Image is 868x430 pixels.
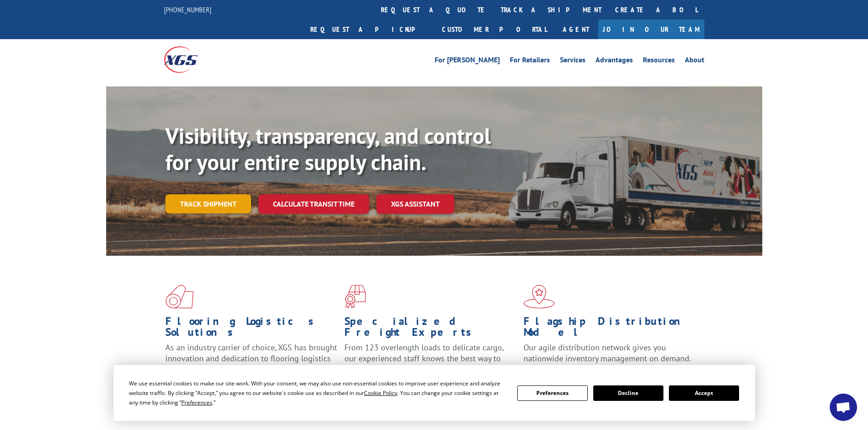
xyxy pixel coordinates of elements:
[593,385,663,401] button: Decline
[554,20,598,39] a: Agent
[596,56,633,66] a: Advantages
[165,194,251,213] a: Track shipment
[164,5,211,14] a: [PHONE_NUMBER]
[303,20,435,39] a: Request a pickup
[510,56,550,66] a: For Retailers
[524,285,555,309] img: xgs-icon-flagship-distribution-model-red
[129,379,506,407] div: We use essential cookies to make our site work. With your consent, we may also use non-essential ...
[165,285,194,309] img: xgs-icon-total-supply-chain-intelligence-red
[165,121,491,176] b: Visibility, transparency, and control for your entire supply chain.
[364,389,397,397] span: Cookie Policy
[435,20,554,39] a: Customer Portal
[524,342,691,364] span: Our agile distribution network gives you nationwide inventory management on demand.
[435,56,500,66] a: For [PERSON_NAME]
[524,316,696,342] h1: Flagship Distribution Model
[643,56,675,66] a: Resources
[165,342,337,374] span: As an industry carrier of choice, XGS has brought innovation and dedication to flooring logistics...
[376,194,454,214] a: XGS ASSISTANT
[344,342,517,383] p: From 123 overlength loads to delicate cargo, our experienced staff knows the best way to move you...
[181,399,212,406] span: Preferences
[669,385,739,401] button: Accept
[517,385,587,401] button: Preferences
[830,394,857,421] a: Open chat
[344,316,517,342] h1: Specialized Freight Experts
[685,56,704,66] a: About
[113,365,755,421] div: Cookie Consent Prompt
[258,194,369,214] a: Calculate transit time
[598,20,704,39] a: Join Our Team
[344,285,366,309] img: xgs-icon-focused-on-flooring-red
[165,316,338,342] h1: Flooring Logistics Solutions
[560,56,586,66] a: Services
